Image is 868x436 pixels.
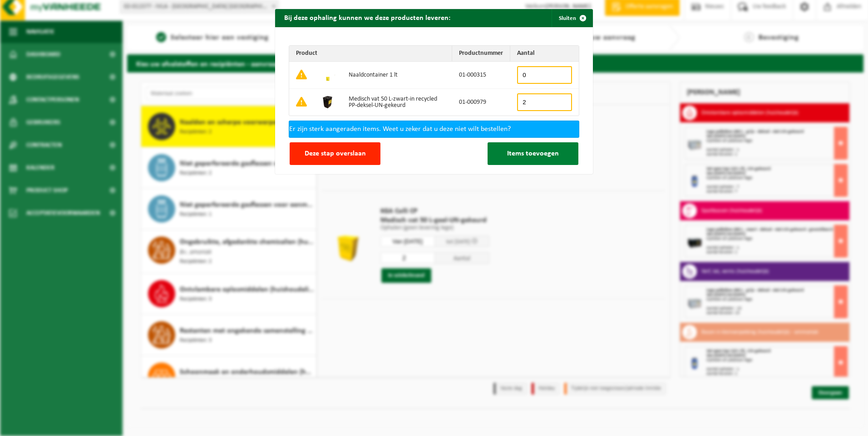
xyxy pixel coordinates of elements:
th: Aantal [510,46,579,62]
td: Medisch vat 50 L-zwart-in recycled PP-deksel-UN-gekeurd [342,89,452,116]
td: 01-000315 [452,62,510,89]
img: 01-000315 [321,67,335,82]
span: Items toevoegen [507,150,559,157]
button: Items toevoegen [488,142,578,165]
button: Deze stap overslaan [290,142,380,165]
button: Sluiten [552,9,592,27]
th: Productnummer [452,46,510,62]
span: Deze stap overslaan [305,150,366,157]
td: 01-000979 [452,89,510,116]
th: Product [289,46,452,62]
img: 01-000979 [321,94,335,109]
h2: Bij deze ophaling kunnen we deze producten leveren: [275,9,459,26]
td: Naaldcontainer 1 lt [342,62,452,89]
div: Er zijn sterk aangeraden items. Weet u zeker dat u deze niet wilt bestellen? [289,121,579,137]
